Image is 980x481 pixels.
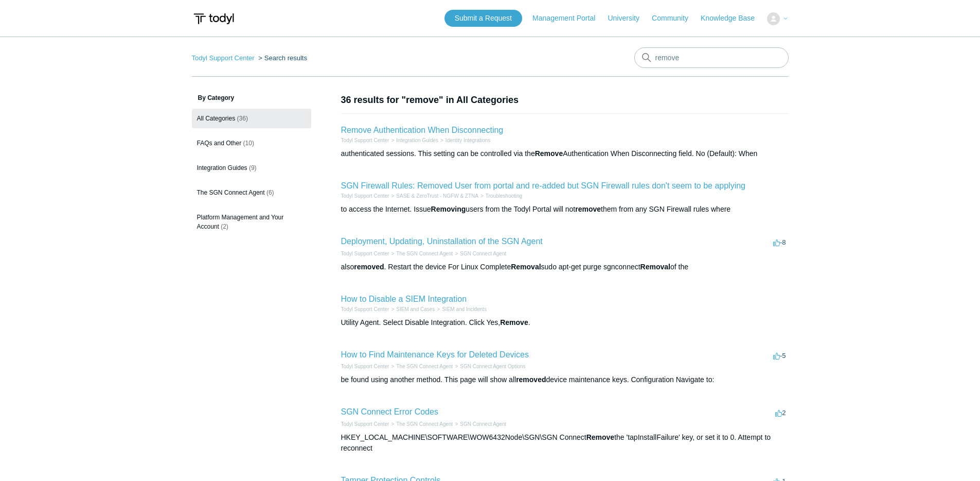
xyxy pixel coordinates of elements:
[586,433,614,441] em: Remove
[341,193,389,199] a: Todyl Support Center
[460,251,506,256] a: SGN Connect Agent
[341,251,389,256] a: Todyl Support Center
[775,409,786,417] span: 2
[192,208,311,236] a: Platform Management and Your Account (2)
[197,214,284,230] span: Platform Management and Your Account
[341,295,467,303] a: How to Disable a SIEM Integration
[341,126,504,134] a: Remove Authentication When Disconnecting
[192,93,311,102] h3: By Category
[341,432,789,454] div: HKEY_LOCAL_MACHINE\SOFTWARE\WOW6432Node\SGN\SGN Connect the 'tapInstallFailure' key, or set it to...
[460,364,525,369] a: SGN Connect Agent Options
[442,306,487,312] a: SIEM and Incidents
[773,352,786,359] span: -5
[389,192,478,200] li: SASE & ZeroTrust - NGFW & ZTNA
[197,140,242,147] span: FAQs and Other
[773,238,786,246] span: -8
[396,193,478,199] a: SASE & ZeroTrust - NGFW & ZTNA
[446,138,490,143] a: Identity Integrations
[511,263,541,271] em: Removal
[192,109,311,128] a: All Categories (36)
[341,136,389,144] li: Todyl Support Center
[266,189,274,196] span: (6)
[256,54,307,62] li: Search results
[438,136,490,144] li: Identity Integrations
[341,204,789,215] div: to access the Internet. Issue users from the Todyl Portal will not them from any SGN Firewall rul...
[435,305,487,313] li: SIEM and Incidents
[237,115,248,122] span: (36)
[192,158,311,178] a: Integration Guides (9)
[389,363,453,370] li: The SGN Connect Agent
[389,305,435,313] li: SIEM and Cases
[608,13,649,24] a: University
[460,421,506,427] a: SGN Connect Agent
[341,374,789,385] div: be found using another method. This page will show all device maintenance keys. Configuration Nav...
[453,250,506,257] li: SGN Connect Agent
[197,115,236,122] span: All Categories
[486,193,522,199] a: Troubleshooting
[341,138,389,143] a: Todyl Support Center
[701,13,765,24] a: Knowledge Base
[341,306,389,312] a: Todyl Support Center
[341,363,389,370] li: Todyl Support Center
[192,133,311,153] a: FAQs and Other (10)
[197,189,265,196] span: The SGN Connect Agent
[575,205,601,213] em: remove
[516,375,546,384] em: removed
[396,421,453,427] a: The SGN Connect Agent
[341,192,389,200] li: Todyl Support Center
[389,250,453,257] li: The SGN Connect Agent
[431,205,466,213] em: Removing
[341,181,746,190] a: SGN Firewall Rules: Removed User from portal and re-added but SGN Firewall rules don't seem to be...
[354,263,384,271] em: removed
[532,13,605,24] a: Management Portal
[341,305,389,313] li: Todyl Support Center
[535,149,563,158] em: Remove
[396,251,453,256] a: The SGN Connect Agent
[341,93,789,107] h1: 36 results for "remove" in All Categories
[341,250,389,257] li: Todyl Support Center
[341,350,529,359] a: How to Find Maintenance Keys for Deleted Devices
[192,183,311,202] a: The SGN Connect Agent (6)
[197,164,247,171] span: Integration Guides
[243,140,254,147] span: (10)
[396,138,438,143] a: Integration Guides
[192,54,257,62] li: Todyl Support Center
[453,420,506,428] li: SGN Connect Agent
[249,164,257,171] span: (9)
[341,148,789,159] div: authenticated sessions. This setting can be controlled via the Authentication When Disconnecting ...
[389,136,438,144] li: Integration Guides
[453,363,525,370] li: SGN Connect Agent Options
[192,9,236,28] img: Todyl Support Center Help Center home page
[634,47,789,68] input: Search
[221,223,228,230] span: (2)
[341,364,389,369] a: Todyl Support Center
[341,407,438,416] a: SGN Connect Error Codes
[478,192,522,200] li: Troubleshooting
[652,13,699,24] a: Community
[444,10,522,27] a: Submit a Request
[341,420,389,428] li: Todyl Support Center
[192,54,255,62] a: Todyl Support Center
[396,364,453,369] a: The SGN Connect Agent
[500,318,528,327] em: Remove
[341,237,543,246] a: Deployment, Updating, Uninstallation of the SGN Agent
[396,306,435,312] a: SIEM and Cases
[341,262,789,272] div: also . Restart the device For Linux Complete sudo apt-get purge sgnconnect of the
[640,263,670,271] em: Removal
[389,420,453,428] li: The SGN Connect Agent
[341,421,389,427] a: Todyl Support Center
[341,317,789,328] div: Utility Agent. Select Disable Integration. Click Yes, .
